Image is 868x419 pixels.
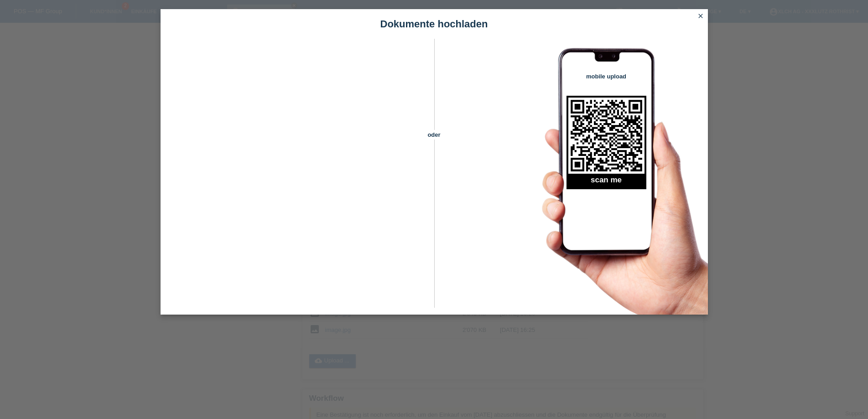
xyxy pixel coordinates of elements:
h2: scan me [567,176,646,189]
iframe: Upload [174,62,418,290]
a: close [695,11,707,22]
h4: mobile upload [567,73,646,80]
i: close [697,12,704,20]
span: oder [418,130,450,140]
h1: Dokumente hochladen [161,18,708,30]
